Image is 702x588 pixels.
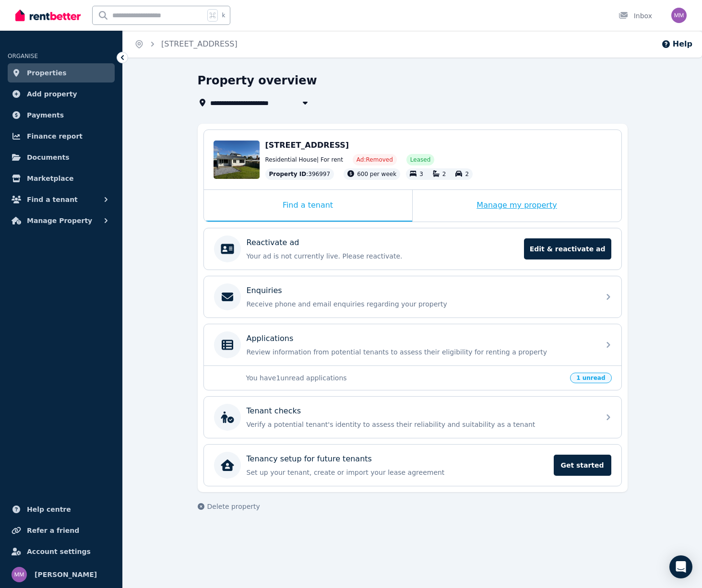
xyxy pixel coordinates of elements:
[27,194,78,205] span: Find a tenant
[669,555,692,578] div: Open Intercom Messenger
[465,171,469,177] span: 2
[8,148,115,167] a: Documents
[247,251,518,261] p: Your ad is not currently live. Please reactivate.
[357,171,396,177] span: 600 per week
[27,67,67,79] span: Properties
[247,347,594,357] p: Review information from potential tenants to assess their eligibility for renting a property
[198,502,260,511] button: Delete property
[27,546,91,557] span: Account settings
[247,468,548,477] p: Set up your tenant, create or import your lease agreement
[247,453,372,465] p: Tenancy setup for future tenants
[8,211,115,230] button: Manage Property
[204,190,412,222] div: Find a tenant
[442,171,446,177] span: 2
[247,299,594,309] p: Receive phone and email enquiries regarding your property
[661,38,692,50] button: Help
[27,173,73,184] span: Marketplace
[269,170,307,178] span: Property ID
[27,130,83,142] span: Finance report
[222,12,225,19] span: k
[35,569,97,580] span: [PERSON_NAME]
[570,373,611,383] span: 1 unread
[8,63,115,82] a: Properties
[204,445,621,486] a: Tenancy setup for future tenantsSet up your tenant, create or import your lease agreementGet started
[357,156,393,164] span: Ad: Removed
[265,156,343,164] span: Residential House | For rent
[27,504,71,515] span: Help centre
[247,405,301,417] p: Tenant checks
[27,88,77,100] span: Add property
[8,500,115,519] a: Help centre
[27,525,79,536] span: Refer a friend
[204,324,621,365] a: ApplicationsReview information from potential tenants to assess their eligibility for renting a p...
[247,420,594,429] p: Verify a potential tenant's identity to assess their reliability and suitability as a tenant
[671,8,687,23] img: Mark Milford
[247,285,282,296] p: Enquiries
[8,190,115,209] button: Find a tenant
[410,156,430,164] span: Leased
[8,53,38,59] span: ORGANISE
[27,109,64,121] span: Payments
[12,567,27,582] img: Mark Milford
[413,190,621,222] div: Manage my property
[265,141,349,150] span: [STREET_ADDRESS]
[554,455,611,476] span: Get started
[8,521,115,540] a: Refer a friend
[8,106,115,125] a: Payments
[247,237,299,248] p: Reactivate ad
[204,228,621,270] a: Reactivate adYour ad is not currently live. Please reactivate.Edit & reactivate ad
[8,127,115,146] a: Finance report
[619,11,652,21] div: Inbox
[419,171,423,177] span: 3
[265,168,334,180] div: : 396997
[27,152,70,163] span: Documents
[8,542,115,561] a: Account settings
[246,373,565,383] p: You have 1 unread applications
[8,84,115,104] a: Add property
[15,8,81,23] img: RentBetter
[8,169,115,188] a: Marketplace
[524,238,611,259] span: Edit & reactivate ad
[207,502,260,511] span: Delete property
[247,333,294,344] p: Applications
[27,215,92,226] span: Manage Property
[123,31,249,58] nav: Breadcrumb
[204,397,621,438] a: Tenant checksVerify a potential tenant's identity to assess their reliability and suitability as ...
[198,73,317,88] h1: Property overview
[204,276,621,318] a: EnquiriesReceive phone and email enquiries regarding your property
[161,39,238,48] a: [STREET_ADDRESS]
